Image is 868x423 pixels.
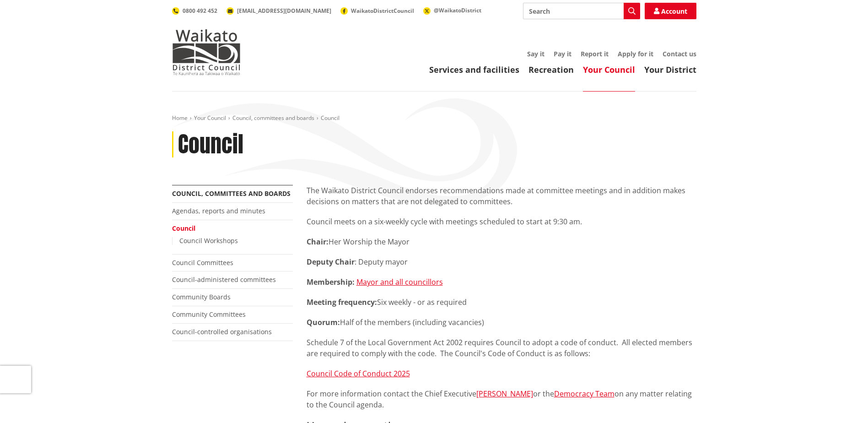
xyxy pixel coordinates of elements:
p: Schedule 7 of the Local Government Act 2002 requires Council to adopt a code of conduct. All elec... [307,337,696,359]
a: Council-administered committees [172,275,276,284]
p: : Deputy mayor [307,256,696,267]
a: 0800 492 452 [172,7,217,15]
p: The Waikato District Council endorses recommendations made at committee meetings and in addition ... [307,185,696,207]
a: Council Code of Conduct 2025 [307,369,410,379]
a: Home [172,114,188,122]
a: Council [172,224,195,233]
a: Your District [644,64,696,75]
a: Account [645,3,696,19]
p: For more information contact the Chief Executive or the on any matter relating to the Council age... [307,388,696,410]
a: Apply for it [618,49,653,58]
p: Half of the members (including vacancies) [307,317,696,328]
p: Council meets on a six-weekly cycle with meetings scheduled to start at 9:30 am. [307,216,696,227]
img: Waikato District Council - Te Kaunihera aa Takiwaa o Waikato [172,29,241,75]
p: Her Worship the Mayor [307,236,696,247]
span: Council [321,114,340,122]
a: Your Council [194,114,226,122]
a: Council Committees [172,258,233,267]
span: [EMAIL_ADDRESS][DOMAIN_NAME] [237,7,331,15]
a: Services and facilities [429,64,519,75]
a: Contact us [663,49,696,58]
span: @WaikatoDistrict [434,6,481,14]
h1: Council [178,131,243,158]
a: [EMAIL_ADDRESS][DOMAIN_NAME] [226,7,331,15]
a: Report it [581,49,609,58]
a: Recreation [528,64,574,75]
a: Your Council [583,64,635,75]
a: Mayor and all councillors [356,277,443,287]
a: Council, committees and boards [232,114,314,122]
a: Community Boards [172,293,231,301]
a: WaikatoDistrictCouncil [340,7,414,15]
span: WaikatoDistrictCouncil [351,7,414,15]
strong: Meeting frequency: [307,297,377,307]
span: 0800 492 452 [183,7,217,15]
a: Council Workshops [179,236,238,245]
strong: Quorum: [307,317,340,327]
a: Council-controlled organisations [172,327,272,336]
a: @WaikatoDistrict [423,6,481,14]
a: Say it [527,49,545,58]
a: Democracy Team [554,389,615,399]
strong: Membership: [307,277,355,287]
strong: Chair: [307,237,329,247]
strong: Deputy Chair [307,257,355,267]
a: Pay it [554,49,571,58]
a: [PERSON_NAME] [476,389,533,399]
a: Council, committees and boards [172,189,291,198]
a: Community Committees [172,310,246,319]
nav: breadcrumb [172,114,696,122]
p: Six weekly - or as required [307,297,696,308]
input: Search input [523,3,640,19]
a: Agendas, reports and minutes [172,206,265,215]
